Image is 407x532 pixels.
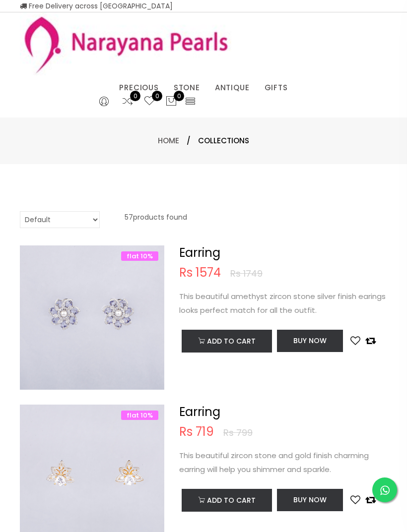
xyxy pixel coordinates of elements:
button: Add to wishlist [350,494,360,506]
span: Rs 719 [179,426,214,438]
button: Buy Now [277,330,343,352]
a: 0 [143,95,155,108]
span: 0 [130,91,140,101]
span: Free Delivery across [GEOGRAPHIC_DATA] [20,1,173,11]
a: Earring [179,244,220,261]
a: PRECIOUS [119,80,158,95]
a: 0 [122,95,134,108]
span: Rs 1574 [179,267,221,279]
p: This beautiful amethyst zircon stone silver finish earings looks perfect match for all the outfit. [179,290,387,317]
a: Earring [179,404,220,420]
span: flat 10% [121,251,158,261]
span: / [187,135,191,147]
span: 0 [174,91,184,101]
button: Add to cart [182,489,272,512]
a: STONE [174,80,200,95]
span: Rs 799 [223,428,253,437]
button: Add to compare [365,335,376,347]
span: 0 [152,91,162,101]
a: GIFTS [265,80,288,95]
button: Add to wishlist [350,335,360,347]
span: flat 10% [121,411,158,420]
button: 0 [165,95,177,108]
p: 57 products found [125,211,187,228]
a: Home [158,135,179,146]
span: Collections [198,135,249,147]
button: Add to compare [365,494,376,506]
p: This beautiful zircon stone and gold finish charming earring will help you shimmer and sparkle. [179,449,387,476]
a: ANTIQUE [215,80,250,95]
span: Rs 1749 [230,269,263,278]
button: Buy Now [277,489,343,511]
button: Add to cart [182,330,272,353]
